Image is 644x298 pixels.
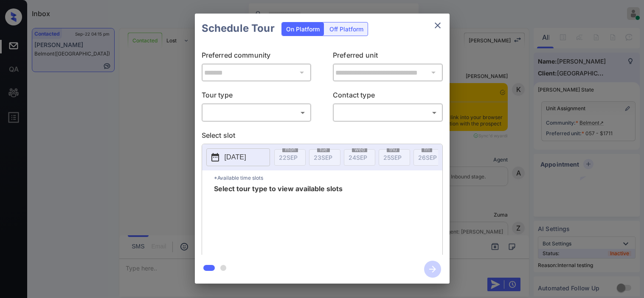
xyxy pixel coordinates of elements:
[214,185,343,253] span: Select tour type to view available slots
[225,152,246,162] p: [DATE]
[429,17,446,34] button: close
[325,22,368,36] div: Off Platform
[202,90,312,103] p: Tour type
[333,50,443,64] p: Preferred unit
[202,50,312,64] p: Preferred community
[206,148,270,166] button: [DATE]
[202,130,443,144] p: Select slot
[333,90,443,103] p: Contact type
[282,22,324,36] div: On Platform
[195,14,281,43] h2: Schedule Tour
[214,170,442,185] p: *Available time slots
